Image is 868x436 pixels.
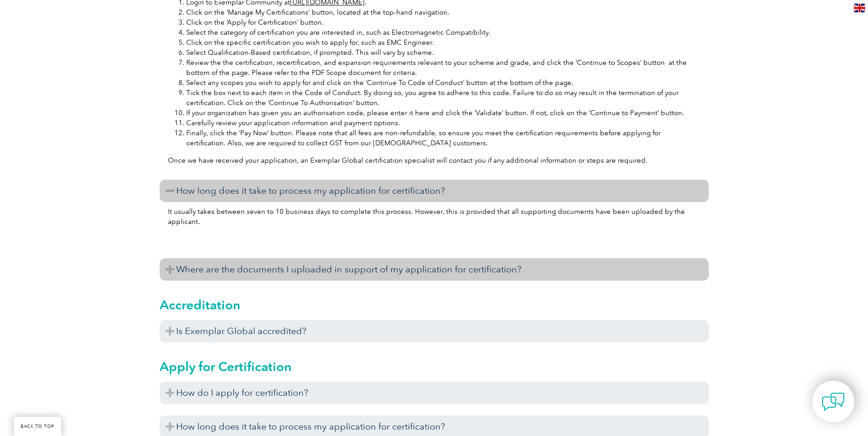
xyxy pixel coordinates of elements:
[186,128,701,148] li: Finally, click the ‘Pay Now’ button. Please note that all fees are non-refundable, so ensure you ...
[186,108,701,118] li: If your organization has given you an authorisation code, please enter it here and click the ‘Val...
[160,298,709,312] h2: Accreditation
[186,17,701,27] li: Click on the ‘Apply for Certification’ button.
[160,258,709,281] h3: Where are the documents I uploaded in support of my application for certification?
[186,58,701,78] li: Review the the certification, recertification, and expansion requirements relevant to your scheme...
[186,118,701,128] li: Carefully review your application information and payment options.
[168,155,701,165] p: Once we have received your application, an Exemplar Global certification specialist will contact ...
[822,390,845,413] img: contact-chat.png
[160,180,709,202] h3: How long does it take to process my application for certification?
[160,359,709,374] h2: Apply for Certification
[186,48,701,58] li: Select Qualification-Based certification, if prompted. This will vary by scheme.
[186,37,701,48] li: Click on the specific certification you wish to apply for, such as EMC Engineer.
[14,417,61,436] a: BACK TO TOP
[186,27,701,37] li: Select the category of certification you are interested in, such as Electromagnetic Compatibility.
[186,88,701,108] li: Tick the box next to each item in the Code of Conduct. By doing so, you agree to adhere to this c...
[160,382,709,404] h3: How do I apply for certification?
[854,4,865,12] img: en
[186,7,701,17] li: Click on the ‘Manage My Certifications’ button, located at the top-hand navigation.
[168,207,701,227] p: It usually takes between seven to 10 business days to complete this process. However, this is pro...
[186,78,701,88] li: Select any scopes you wish to apply for and click on the ‘Continue To Code of Conduct’ button at ...
[160,320,709,342] h3: Is Exemplar Global accredited?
